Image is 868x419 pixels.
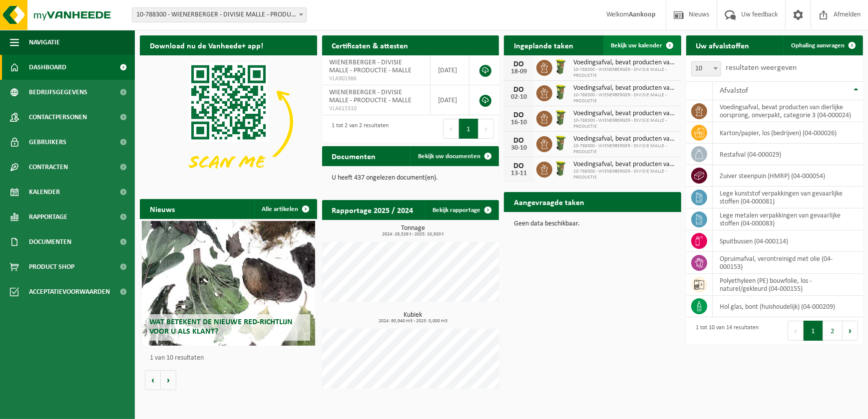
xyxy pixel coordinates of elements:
[713,230,864,252] td: spuitbussen (04-000114)
[713,252,864,274] td: opruimafval, verontreinigd met olie (04-000153)
[720,87,749,95] span: Afvalstof
[509,145,529,152] div: 30-10
[29,155,68,180] span: Contracten
[692,62,721,76] span: 10
[330,75,423,83] span: VLA901986
[509,60,529,68] div: DO
[509,86,529,94] div: DO
[691,61,721,76] span: 10
[573,67,676,79] span: 10-788300 - WIENERBERGER - DIVISIE MALLE - PRODUCTIE
[713,100,864,122] td: voedingsafval, bevat producten van dierlijke oorsprong, onverpakt, categorie 3 (04-000024)
[29,130,66,155] span: Gebruikers
[552,135,569,152] img: WB-0060-HPE-GN-50
[140,55,317,188] img: Download de VHEPlus App
[29,180,60,205] span: Kalender
[573,92,676,104] span: 10-788300 - WIENERBERGER - DIVISIE MALLE - PRODUCTIE
[804,321,823,341] button: 1
[327,232,499,237] span: 2024: 29,526 t - 2025: 10,920 t
[478,119,494,139] button: Next
[552,109,569,126] img: WB-0060-HPE-GN-50
[713,274,864,296] td: polyethyleen (PE) bouwfolie, los - naturel/gekleurd (04-000155)
[713,144,864,165] td: restafval (04-000029)
[504,35,583,55] h2: Ingeplande taken
[573,110,676,118] span: Voedingsafval, bevat producten van dierlijke oorsprong, onverpakt, categorie 3
[29,205,67,229] span: Rapportage
[509,170,529,177] div: 13-11
[425,200,498,220] a: Bekijk rapportage
[509,119,529,126] div: 16-10
[29,30,60,55] span: Navigatie
[573,135,676,143] span: Voedingsafval, bevat producten van dierlijke oorsprong, onverpakt, categorie 3
[322,146,386,166] h2: Documenten
[140,199,185,218] h2: Nieuws
[327,225,499,237] h3: Tonnage
[431,85,469,115] td: [DATE]
[552,84,569,101] img: WB-0060-HPE-GN-50
[459,119,478,139] button: 1
[29,254,74,279] span: Product Shop
[29,279,110,304] span: Acceptatievoorwaarden
[552,58,569,75] img: WB-0060-HPE-GN-50
[791,42,845,49] span: Ophaling aanvragen
[327,319,499,324] span: 2024: 90,940 m3 - 2025: 0,000 m3
[330,89,412,104] span: WIENERBERGER - DIVISIE MALLE - PRODUCTIE - MALLE
[410,146,498,166] a: Bekijk uw documenten
[573,118,676,130] span: 10-788300 - WIENERBERGER - DIVISIE MALLE - PRODUCTIE
[504,192,594,211] h2: Aangevraagde taken
[149,318,293,336] span: Wat betekent de nieuwe RED-richtlijn voor u als klant?
[509,162,529,170] div: DO
[330,59,412,74] span: WIENERBERGER - DIVISIE MALLE - PRODUCTIE - MALLE
[509,111,529,119] div: DO
[823,321,843,341] button: 2
[552,160,569,177] img: WB-0060-HPE-GN-50
[611,42,663,49] span: Bekijk uw kalender
[29,229,71,254] span: Documenten
[713,187,864,209] td: lege kunststof verpakkingen van gevaarlijke stoffen (04-000081)
[573,84,676,92] span: Voedingsafval, bevat producten van dierlijke oorsprong, onverpakt, categorie 3
[327,118,389,140] div: 1 tot 2 van 2 resultaten
[322,35,419,55] h2: Certificaten & attesten
[443,119,459,139] button: Previous
[322,200,424,219] h2: Rapportage 2025 / 2024
[573,161,676,169] span: Voedingsafval, bevat producten van dierlijke oorsprong, onverpakt, categorie 3
[418,153,480,160] span: Bekijk uw documenten
[29,80,87,105] span: Bedrijfsgegevens
[788,321,804,341] button: Previous
[843,321,858,341] button: Next
[686,35,760,55] h2: Uw afvalstoffen
[254,199,316,219] a: Alle artikelen
[29,105,87,130] span: Contactpersonen
[161,370,176,390] button: Volgende
[509,94,529,101] div: 02-10
[132,8,306,22] span: 10-788300 - WIENERBERGER - DIVISIE MALLE - PRODUCTIE - MALLE
[573,143,676,155] span: 10-788300 - WIENERBERGER - DIVISIE MALLE - PRODUCTIE
[509,68,529,75] div: 18-09
[573,169,676,181] span: 10-788300 - WIENERBERGER - DIVISIE MALLE - PRODUCTIE
[330,105,423,113] span: VLA615310
[713,209,864,230] td: lege metalen verpakkingen van gevaarlijke stoffen (04-000083)
[132,7,307,22] span: 10-788300 - WIENERBERGER - DIVISIE MALLE - PRODUCTIE - MALLE
[629,11,656,18] strong: Aankoop
[140,35,273,55] h2: Download nu de Vanheede+ app!
[332,175,489,182] p: U heeft 437 ongelezen document(en).
[150,355,312,362] p: 1 van 10 resultaten
[713,296,864,317] td: hol glas, bont (huishoudelijk) (04-000209)
[145,370,161,390] button: Vorige
[726,64,797,72] label: resultaten weergeven
[514,220,671,227] p: Geen data beschikbaar.
[603,35,680,55] a: Bekijk uw kalender
[431,55,469,85] td: [DATE]
[783,35,862,55] a: Ophaling aanvragen
[691,320,759,342] div: 1 tot 10 van 14 resultaten
[713,165,864,187] td: zuiver steenpuin (HMRP) (04-000054)
[29,55,66,80] span: Dashboard
[713,122,864,144] td: karton/papier, los (bedrijven) (04-000026)
[327,312,499,324] h3: Kubiek
[142,221,315,346] a: Wat betekent de nieuwe RED-richtlijn voor u als klant?
[573,59,676,67] span: Voedingsafval, bevat producten van dierlijke oorsprong, onverpakt, categorie 3
[509,137,529,145] div: DO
